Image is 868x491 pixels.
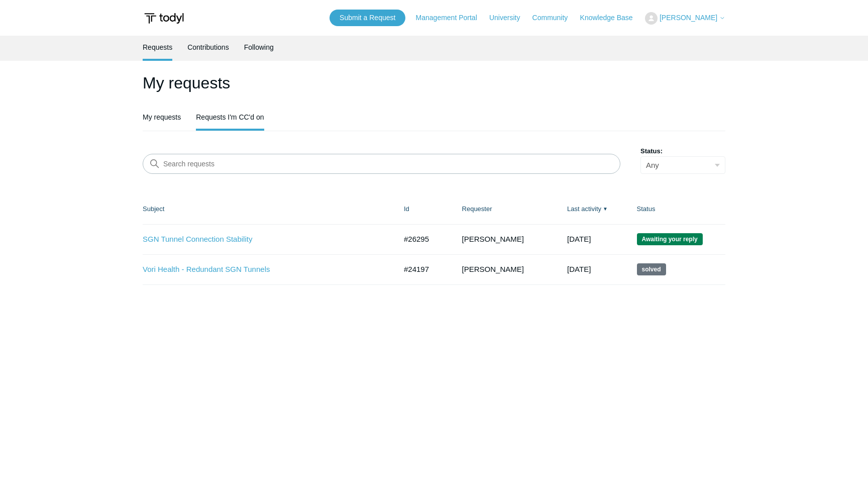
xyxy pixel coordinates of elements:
[244,36,274,59] a: Following
[567,205,601,213] a: Last activity▼
[580,13,643,23] a: Knowledge Base
[489,13,530,23] a: University
[143,264,381,275] a: Vori Health - Redundant SGN Tunnels
[143,106,181,129] a: My requests
[637,263,666,275] span: This request has been solved
[627,194,725,224] th: Status
[640,146,725,156] label: Status:
[637,233,703,245] span: We are waiting for you to respond
[394,194,452,224] th: Id
[394,224,452,254] td: #26295
[330,10,405,26] a: Submit a Request
[196,106,264,129] a: Requests I'm CC'd on
[187,36,229,59] a: Contributions
[143,154,620,174] input: Search requests
[567,235,591,243] time: 08/20/2025, 16:29
[394,254,452,284] td: #24197
[645,12,725,25] button: [PERSON_NAME]
[452,254,558,284] td: [PERSON_NAME]
[532,13,578,23] a: Community
[567,265,591,273] time: 05/08/2025, 18:02
[660,14,717,22] span: [PERSON_NAME]
[143,36,172,59] a: Requests
[143,71,725,95] h1: My requests
[452,194,558,224] th: Requester
[143,9,185,28] img: Todyl Support Center Help Center home page
[452,224,558,254] td: [PERSON_NAME]
[143,234,381,245] a: SGN Tunnel Connection Stability
[416,13,487,23] a: Management Portal
[603,205,608,213] span: ▼
[143,194,394,224] th: Subject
